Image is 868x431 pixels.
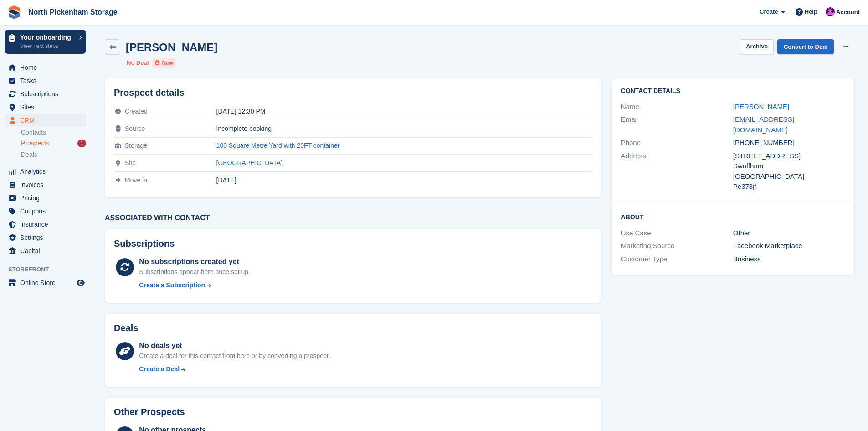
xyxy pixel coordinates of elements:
span: Pricing [20,192,75,204]
a: menu [5,74,86,87]
span: Prospects [21,139,49,148]
li: New [152,58,176,68]
div: Incomplete booking [216,125,592,132]
a: menu [5,101,86,114]
span: Deals [21,151,37,159]
div: 1 [77,140,86,147]
a: menu [5,205,86,218]
div: [GEOGRAPHIC_DATA] [733,171,845,182]
span: Storefront [8,265,91,274]
div: Name [621,102,733,112]
a: menu [5,165,86,178]
h2: [PERSON_NAME] [126,41,217,53]
div: No subscriptions created yet [139,256,250,267]
span: Home [20,61,75,74]
a: Prospects 1 [21,139,86,148]
h3: Associated with contact [105,214,601,222]
div: Email [621,114,733,135]
span: Storage [125,142,147,149]
span: Create [760,7,778,16]
div: Marketing Source [621,241,733,251]
a: Preview store [75,277,86,288]
div: Customer Type [621,254,733,265]
div: Create a Subscription [139,280,205,290]
h2: About [621,212,845,221]
span: Capital [20,244,75,257]
button: Archive [740,39,774,54]
li: No Deal [127,58,149,68]
a: Contacts [21,128,86,137]
span: Tasks [20,74,75,87]
div: Phone [621,138,733,148]
a: [PERSON_NAME] [733,103,789,110]
span: Invoices [20,178,75,191]
h2: Subscriptions [114,239,592,249]
span: Insurance [20,218,75,231]
div: [STREET_ADDRESS] [733,151,845,161]
a: 100 Square Metre Yard with 20FT container [216,142,340,149]
a: Your onboarding View next steps [5,30,86,54]
h2: Prospect details [114,88,592,98]
span: Created [125,108,148,115]
a: Convert to Deal [777,39,834,54]
a: [EMAIL_ADDRESS][DOMAIN_NAME] [733,115,794,134]
a: Create a Deal [139,364,330,374]
span: Source [125,125,145,132]
img: stora-icon-8386f47178a22dfd0bd8f6a31ec36ba5ce8667c1dd55bd0f319d3a0aa187defe.svg [7,5,21,19]
a: North Pickenham Storage [25,5,121,20]
img: James Gulliver [826,7,835,16]
a: menu [5,114,86,127]
a: menu [5,231,86,244]
span: Sites [20,101,75,114]
div: [DATE] [216,177,592,184]
span: Settings [20,231,75,244]
a: Create a Subscription [139,280,250,290]
div: Address [621,151,733,192]
a: menu [5,218,86,231]
a: menu [5,244,86,257]
div: Create a deal for this contact from here or by converting a prospect. [139,351,330,361]
span: Coupons [20,205,75,218]
div: Use Case [621,228,733,239]
a: [GEOGRAPHIC_DATA] [216,159,283,166]
div: Subscriptions appear here once set up. [139,267,250,277]
a: menu [5,192,86,204]
a: menu [5,88,86,100]
div: [DATE] 12:30 PM [216,108,592,115]
span: Subscriptions [20,88,75,100]
h2: Deals [114,323,138,333]
a: menu [5,276,86,289]
h2: Other Prospects [114,407,185,417]
span: Online Store [20,276,75,289]
a: menu [5,178,86,191]
div: Facebook Marketplace [733,241,845,251]
div: No deals yet [139,340,330,351]
span: Move in [125,177,147,184]
a: Deals [21,150,86,160]
div: Other [733,228,845,239]
span: Help [805,7,817,16]
div: Swaffham [733,161,845,171]
a: menu [5,61,86,74]
p: View next steps [20,42,74,50]
div: [PHONE_NUMBER] [733,138,845,148]
div: Business [733,254,845,265]
span: Site [125,159,136,166]
p: Your onboarding [20,34,74,41]
span: Account [836,8,860,17]
div: Pe378jf [733,182,845,192]
div: Create a Deal [139,364,180,374]
span: CRM [20,114,75,127]
span: Analytics [20,165,75,178]
h2: Contact Details [621,88,845,95]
